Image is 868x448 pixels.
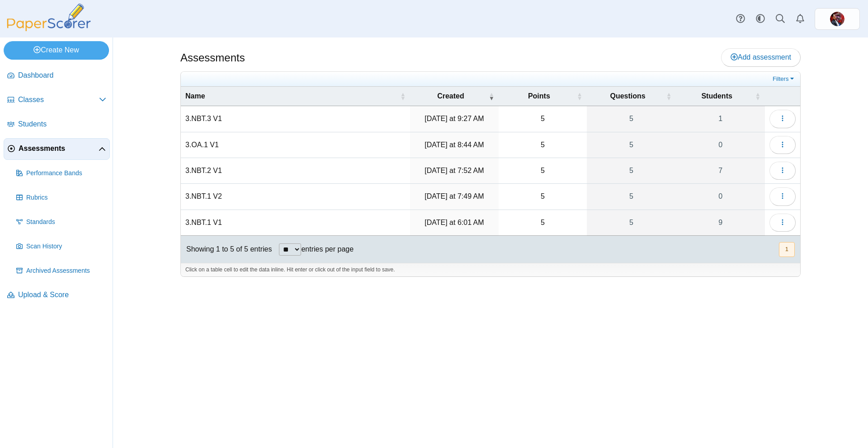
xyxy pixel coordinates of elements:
a: Classes [4,89,110,111]
a: Scan History [13,236,110,257]
td: 5 [499,210,587,236]
a: Rubrics [13,187,110,209]
a: Archived Assessments [13,260,110,282]
a: 5 [587,106,676,131]
td: 3.NBT.3 V1 [181,106,410,132]
a: 0 [676,184,765,209]
a: Dashboard [4,65,110,87]
a: Students [4,114,110,135]
span: Archived Assessments [26,266,106,275]
span: Greg Mullen [830,12,844,26]
a: 7 [676,158,765,183]
time: Oct 6, 2025 at 8:44 AM [425,141,484,149]
td: 5 [499,184,587,210]
a: Upload & Score [4,285,110,306]
span: Scan History [26,242,106,251]
a: 5 [587,210,676,235]
nav: pagination [778,242,795,257]
a: Performance Bands [13,163,110,184]
a: Add assessment [721,48,801,66]
span: Created [415,91,487,101]
span: Upload & Score [18,290,106,300]
span: Standards [26,218,106,227]
span: Classes [18,95,99,105]
span: Questions : Activate to sort [666,92,671,101]
a: 0 [676,132,765,158]
td: 3.OA.1 V1 [181,132,410,158]
span: Points : Activate to sort [577,92,582,101]
span: Add assessment [731,53,791,61]
a: Assessments [4,138,110,160]
a: 9 [676,210,765,235]
span: Created : Activate to remove sorting [489,92,494,101]
span: Students : Activate to sort [755,92,760,101]
a: ps.yyrSfKExD6VWH9yo [815,8,860,30]
span: Name [185,91,398,101]
td: 5 [499,132,587,158]
span: Students [18,119,106,129]
a: Filters [770,75,798,84]
td: 5 [499,158,587,184]
time: Oct 6, 2025 at 9:27 AM [425,115,484,122]
button: 1 [779,242,795,257]
span: Students [680,91,753,101]
img: ps.yyrSfKExD6VWH9yo [830,12,844,26]
h1: Assessments [180,50,245,65]
a: 5 [587,158,676,183]
img: PaperScorer [4,4,94,31]
span: Name : Activate to sort [400,92,406,101]
a: 1 [676,106,765,131]
time: Oct 3, 2025 at 7:52 AM [425,167,484,174]
a: Create New [4,41,109,59]
span: Points [503,91,575,101]
td: 3.NBT.2 V1 [181,158,410,184]
span: Questions [591,91,665,101]
td: 5 [499,106,587,132]
td: 3.NBT.1 V1 [181,210,410,236]
time: Oct 3, 2025 at 7:49 AM [425,192,484,200]
td: 3.NBT.1 V2 [181,184,410,210]
span: Performance Bands [26,169,106,178]
a: 5 [587,132,676,158]
span: Dashboard [18,70,106,80]
a: Standards [13,211,110,233]
a: PaperScorer [4,25,94,33]
div: Showing 1 to 5 of 5 entries [181,236,272,263]
span: Assessments [19,144,99,154]
a: Alerts [790,9,810,29]
label: entries per page [301,245,354,253]
span: Rubrics [26,193,106,202]
a: 5 [587,184,676,209]
div: Click on a table cell to edit the data inline. Hit enter or click out of the input field to save. [181,263,800,276]
time: Oct 2, 2025 at 6:01 AM [425,219,484,226]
